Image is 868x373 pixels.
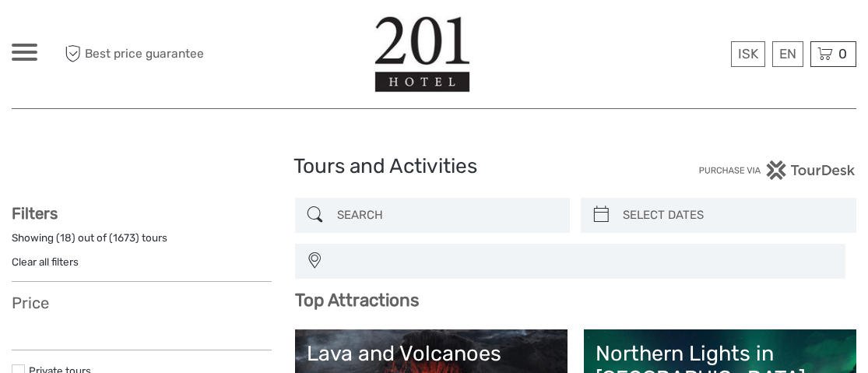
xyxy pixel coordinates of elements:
[295,290,419,311] b: Top Attractions
[12,255,79,268] a: Clear all filters
[12,204,58,223] strong: Filters
[61,41,223,67] span: Best price guarantee
[113,230,135,245] label: 1673
[60,230,72,245] label: 18
[738,46,758,62] span: ISK
[12,230,272,255] div: Showing ( ) out of ( ) tours
[307,341,556,366] div: Lava and Volcanoes
[836,46,849,62] span: 0
[12,294,272,312] h3: Price
[331,202,563,229] input: SEARCH
[772,41,803,67] div: EN
[617,202,849,229] input: SELECT DATES
[293,154,575,179] h1: Tours and Activities
[698,160,856,180] img: PurchaseViaTourDesk.png
[374,16,470,93] img: 1139-69e80d06-57d7-4973-b0b3-45c5474b2b75_logo_big.jpg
